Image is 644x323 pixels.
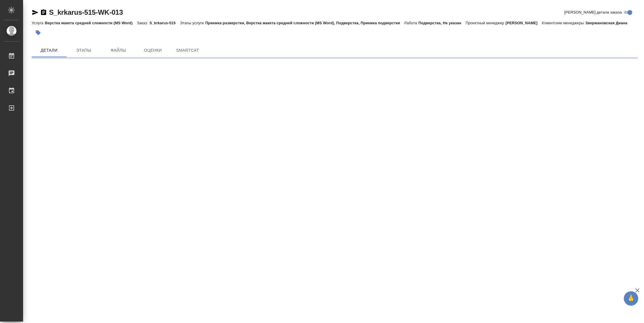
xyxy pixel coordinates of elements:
span: [PERSON_NAME] детали заказа [564,10,622,15]
p: [PERSON_NAME] [506,21,542,25]
span: Оценки [139,47,167,54]
span: Файлы [104,47,132,54]
a: S_krkarus-515-WK-013 [49,8,123,16]
span: Этапы [70,47,98,54]
p: Приемка разверстки, Верстка макета средней сложности (MS Word), Подверстка, Приемка подверстки [205,21,404,25]
p: Верстка макета средней сложности (MS Word) [45,21,137,25]
p: Работа [404,21,418,25]
p: Подверстка, Не указан [418,21,466,25]
p: Клиентские менеджеры [542,21,585,25]
span: SmartCat [174,47,201,54]
p: Услуга [32,21,45,25]
button: Скопировать ссылку [40,9,47,16]
button: Добавить тэг [32,26,44,39]
p: Звержановская Диана [585,21,632,25]
span: 🙏 [626,292,636,305]
button: 🙏 [624,291,638,306]
p: Проектный менеджер [466,21,506,25]
p: Заказ: [137,21,149,25]
button: Скопировать ссылку для ЯМессенджера [32,9,39,16]
span: Детали [35,47,63,54]
p: S_krkarus-515 [149,21,180,25]
p: Этапы услуги [180,21,205,25]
